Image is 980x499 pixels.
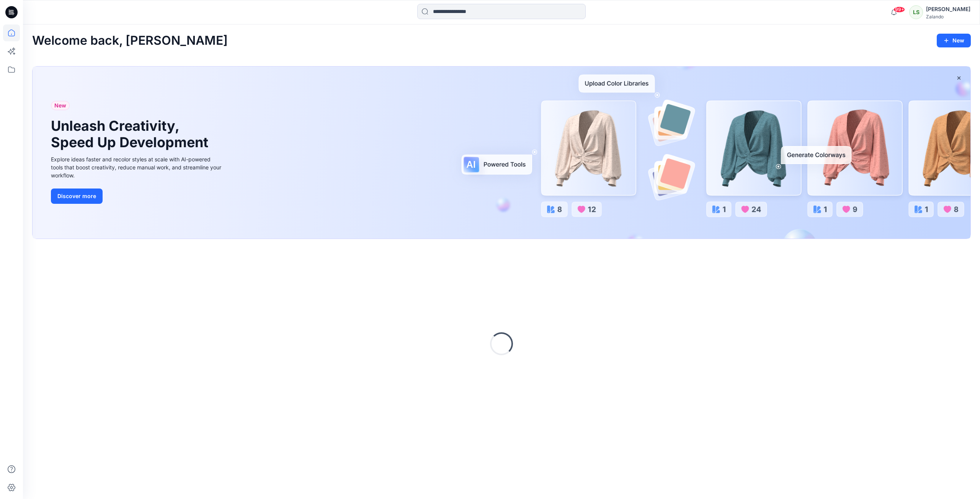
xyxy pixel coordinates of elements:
[893,7,905,13] span: 99+
[51,189,223,204] a: Discover more
[51,189,103,204] button: Discover more
[937,34,971,47] button: New
[32,34,228,48] h2: Welcome back, [PERSON_NAME]
[926,14,970,20] div: Zalando
[926,5,970,14] div: [PERSON_NAME]
[54,101,66,110] span: New
[51,155,223,179] div: Explore ideas faster and recolor styles at scale with AI-powered tools that boost creativity, red...
[909,5,923,19] div: LS
[51,118,212,151] h1: Unleash Creativity, Speed Up Development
